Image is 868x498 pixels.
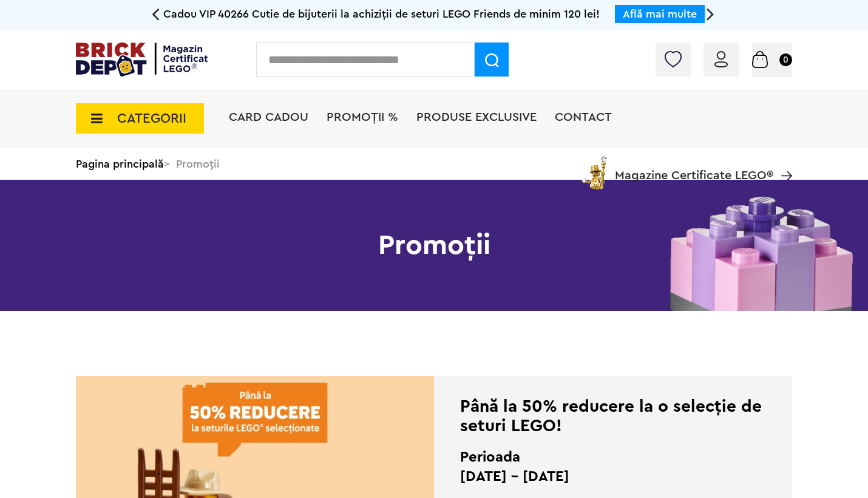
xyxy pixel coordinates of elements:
[117,112,186,125] span: CATEGORII
[779,53,792,66] small: 0
[460,448,766,467] h2: Perioada
[163,9,600,19] span: Cadou VIP 40266 Cutie de bijuterii la achiziții de seturi LEGO Friends de minim 120 lei!
[555,111,612,123] a: Contact
[460,397,766,435] div: Până la 50% reducere la o selecție de seturi LEGO!
[615,154,773,182] span: Magazine Certificate LEGO®
[460,467,766,486] p: [DATE] - [DATE]
[327,111,398,123] a: PROMOȚII %
[773,154,792,166] a: Magazine Certificate LEGO®
[416,111,537,123] a: Produse exclusive
[623,9,697,19] a: Află mai multe
[229,111,308,123] a: Card Cadou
